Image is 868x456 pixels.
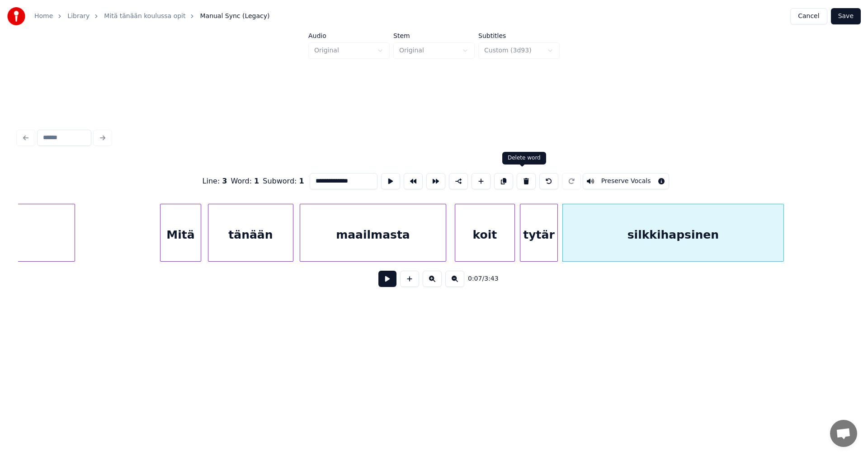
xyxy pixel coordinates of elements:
span: 3 [222,177,227,185]
button: Save [831,8,861,24]
span: Manual Sync (Legacy) [200,12,269,21]
label: Stem [393,33,475,39]
a: Mitä tänään koulussa opit [104,12,185,21]
label: Subtitles [478,33,560,39]
img: youka [7,7,25,25]
div: / [468,274,490,283]
button: Toggle [583,173,670,189]
a: Library [67,12,90,21]
div: Line : [203,176,227,187]
span: 1 [254,177,259,185]
nav: breadcrumb [34,12,270,21]
label: Audio [308,33,390,39]
div: Delete word [508,155,541,162]
span: 3:43 [484,274,498,283]
button: Cancel [790,8,827,24]
span: 1 [299,177,304,185]
div: Subword : [263,176,304,187]
div: Word : [231,176,259,187]
div: Avoin keskustelu [830,420,857,447]
a: Home [34,12,53,21]
span: 0:07 [468,274,482,283]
